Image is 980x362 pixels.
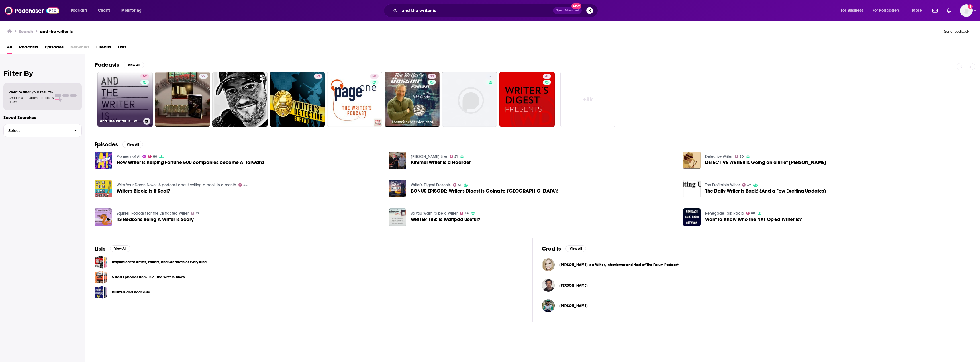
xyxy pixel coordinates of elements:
a: 33 [385,72,440,127]
button: View All [122,141,143,148]
a: EpisodesView All [95,141,143,148]
a: 33 [428,74,436,79]
a: 50 [327,72,382,127]
span: Logged in as xan.giglio [960,4,973,17]
img: Podchaser - Follow, Share and Rate Podcasts [5,5,59,16]
a: Isaac Harris [542,299,555,312]
a: How Writer is helping Fortune 500 companies become AI forward [117,160,264,165]
img: Want to Know Who the NYT Op-Ed Writer Is? [683,208,701,226]
span: 59 [465,212,469,215]
span: For Podcasters [873,7,900,15]
a: All [7,42,12,54]
img: How Writer is helping Fortune 500 companies become AI forward [95,152,112,169]
span: More [912,7,922,15]
span: Networks [70,42,89,54]
img: Andrew Themeles [542,279,555,292]
a: 59 [460,212,469,215]
button: View All [110,245,130,252]
a: 42 [238,183,248,187]
button: View All [565,245,586,252]
span: 5 [489,74,491,79]
a: 41 [499,72,555,127]
a: 5 [486,74,493,79]
span: Episodes [45,42,64,54]
a: 5 [442,72,497,127]
img: The Daily Writer is Back! (And a Few Exciting Updates) [683,180,701,197]
img: Writer's Block: Is It Real? [95,180,112,197]
a: Want to Know Who the NYT Op-Ed Writer Is? [705,217,802,222]
span: Choose a tab above to access filters. [9,96,54,104]
a: 41 [453,183,462,187]
a: 53 [270,72,325,127]
span: 51 [454,155,458,158]
span: 60 [751,212,755,215]
a: Renegade Talk Radio [705,211,744,216]
a: DETECTIVE WRITER is Going on a Brief Hiatus [705,160,826,165]
a: Credits [96,42,111,54]
span: Select [4,129,70,132]
a: The Daily Writer is Back! (And a Few Exciting Updates) [705,189,826,193]
a: ListsView All [95,245,130,252]
a: Isaac Harris [559,304,588,308]
button: Isaac HarrisIsaac Harris [542,297,971,315]
button: open menu [869,6,908,15]
button: Select [3,124,82,137]
a: 53 [314,74,322,79]
span: BONUS EPISODE: Writer's Digest is Going to [GEOGRAPHIC_DATA]! [411,189,558,193]
img: Florence Carmela is a Writer, Interviewer and Host of The Forum Podcast [542,258,555,271]
a: 80 [148,155,157,158]
a: Charts [94,6,114,15]
h3: And The Writer Is...with [PERSON_NAME] [100,119,141,124]
span: 50 [372,74,376,79]
a: 13 Reasons Being A Writer is Scary [117,217,194,222]
span: [PERSON_NAME] is a Writer, Interviewer and Host of The Forum Podcast [559,263,679,267]
a: Writer's Block: Is It Real? [117,189,170,193]
a: Pioneers of AI [117,154,140,159]
a: 5 Best Episodes from EBR - The Writers' Show [95,271,107,284]
span: Podcasts [71,7,87,15]
img: BONUS EPISODE: Writer's Digest is Going to England! [389,180,406,197]
img: WRITER 188: Is Wattpad useful? [389,208,406,226]
a: 62 [140,74,149,79]
a: WRITER 188: Is Wattpad useful? [411,217,480,222]
img: DETECTIVE WRITER is Going on a Brief Hiatus [683,152,701,169]
h3: and the writer is [40,29,73,34]
button: open menu [117,6,149,15]
a: Show notifications dropdown [944,6,953,15]
button: open menu [837,6,870,15]
a: CreditsView All [542,245,586,252]
a: 37 [742,183,751,187]
span: 53 [316,74,320,79]
span: 41 [458,184,461,186]
a: 62And The Writer Is...with [PERSON_NAME] [97,72,153,127]
a: 13 Reasons Being A Writer is Scary [95,208,112,226]
span: 30 [740,155,744,158]
a: Inspiration for Artists, Writers, and Creatives of Every Kind [95,256,107,269]
button: Show profile menu [960,4,973,17]
a: 51 [450,155,458,158]
span: Podcasts [19,42,38,54]
h2: Filter By [3,69,82,77]
a: Squirrel! Podcast for the Distracted Writer [117,211,189,216]
span: 22 [196,212,199,215]
span: 80 [153,155,157,158]
img: Kimmel Writer is a Hoarder [389,152,406,169]
span: Want to filter your results? [9,90,54,94]
a: Pulitzers and Podcasts [95,286,107,299]
div: Search podcasts, credits, & more... [389,4,603,17]
span: Kimmel Writer is a Hoarder [411,160,471,165]
a: +8k [560,72,616,127]
span: Lists [118,42,126,54]
span: 62 [143,74,147,79]
a: The Profitable Writer [705,183,740,187]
